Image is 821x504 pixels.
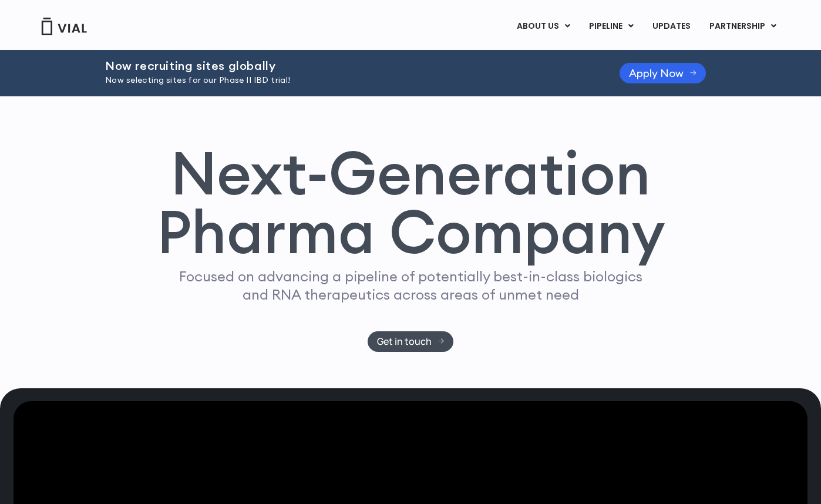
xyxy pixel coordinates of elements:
a: PIPELINEMenu Toggle [580,16,642,36]
a: Get in touch [368,331,454,352]
span: Apply Now [629,69,684,78]
a: PARTNERSHIPMenu Toggle [700,16,786,36]
h1: Next-Generation Pharma Company [156,143,665,262]
p: Now selecting sites for our Phase II IBD trial! [105,74,590,87]
img: Vial Logo [41,18,88,35]
h2: Now recruiting sites globally [105,59,590,72]
a: ABOUT USMenu Toggle [507,16,579,36]
span: Get in touch [377,337,432,346]
a: UPDATES [643,16,699,36]
a: Apply Now [620,63,706,83]
p: Focused on advancing a pipeline of potentially best-in-class biologics and RNA therapeutics acros... [174,267,647,304]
